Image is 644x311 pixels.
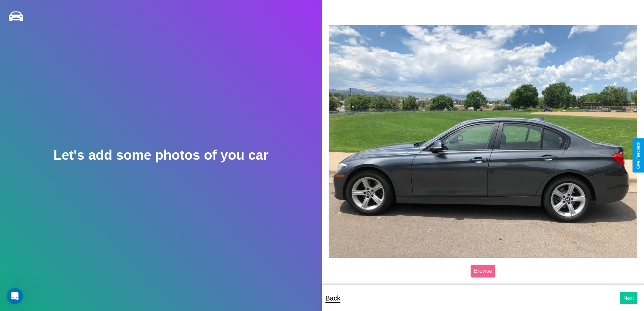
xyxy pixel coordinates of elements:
[329,25,638,258] img: posted
[7,288,23,304] iframe: Intercom live chat
[636,142,641,169] div: Give Feedback
[620,292,637,304] button: Next
[53,148,268,163] h2: Let's add some photos of you car
[326,292,340,304] p: Back
[471,265,495,277] label: Browse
